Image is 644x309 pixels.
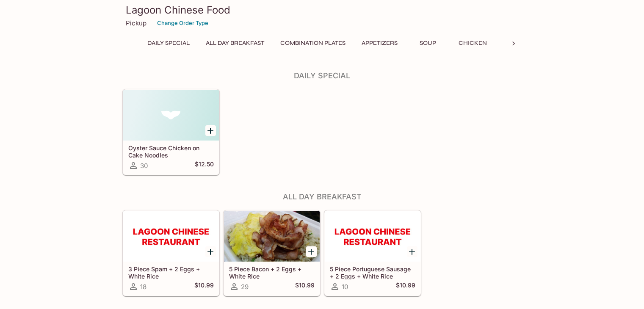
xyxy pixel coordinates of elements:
[153,17,212,30] button: Change Order Type
[325,211,420,262] div: 5 Piece Portuguese Sausage + 2 Eggs + White Rice
[126,3,519,17] h3: Lagoon Chinese Food
[324,210,421,296] a: 5 Piece Portuguese Sausage + 2 Eggs + White Rice10$10.99
[499,37,537,49] button: Beef
[295,281,315,292] h5: $10.99
[122,192,522,201] h4: All Day Breakfast
[342,283,348,291] span: 10
[224,210,320,296] a: 5 Piece Bacon + 2 Eggs + White Rice29$10.99
[201,37,269,49] button: All Day Breakfast
[241,283,249,291] span: 29
[143,37,194,49] button: Daily Special
[409,37,447,49] button: Soup
[122,71,522,80] h4: Daily Special
[123,211,219,262] div: 3 Piece Spam + 2 Eggs + White Rice
[195,160,214,171] h5: $12.50
[224,211,320,262] div: 5 Piece Bacon + 2 Eggs + White Rice
[140,162,148,170] span: 30
[330,265,415,279] h5: 5 Piece Portuguese Sausage + 2 Eggs + White Rice
[123,89,219,175] a: Oyster Sauce Chicken on Cake Noodles30$12.50
[396,281,415,292] h5: $10.99
[140,283,146,291] span: 18
[205,246,216,257] button: Add 3 Piece Spam + 2 Eggs + White Rice
[306,246,317,257] button: Add 5 Piece Bacon + 2 Eggs + White Rice
[128,265,214,279] h5: 3 Piece Spam + 2 Eggs + White Rice
[128,144,214,158] h5: Oyster Sauce Chicken on Cake Noodles
[123,210,219,296] a: 3 Piece Spam + 2 Eggs + White Rice18$10.99
[407,246,417,257] button: Add 5 Piece Portuguese Sausage + 2 Eggs + White Rice
[229,265,315,279] h5: 5 Piece Bacon + 2 Eggs + White Rice
[276,37,350,49] button: Combination Plates
[126,19,146,27] p: Pickup
[357,37,402,49] button: Appetizers
[194,281,214,292] h5: $10.99
[123,90,219,141] div: Oyster Sauce Chicken on Cake Noodles
[205,125,216,136] button: Add Oyster Sauce Chicken on Cake Noodles
[454,37,492,49] button: Chicken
